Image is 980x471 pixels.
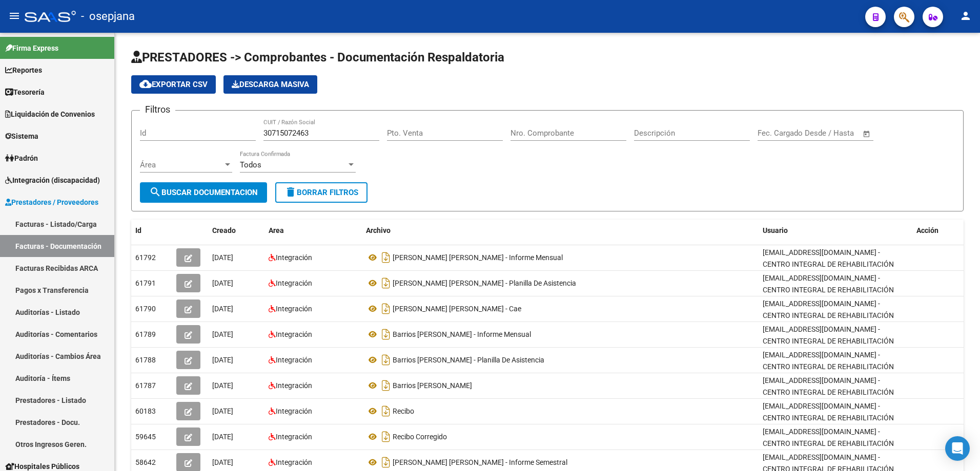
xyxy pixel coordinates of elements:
[139,80,208,89] span: Exportar CSV
[759,220,912,242] datatable-header-cell: Usuario
[5,42,58,54] span: Firma Express
[763,325,894,357] span: [EMAIL_ADDRESS][DOMAIN_NAME] - CENTRO INTEGRAL DE REHABILITACIÓN INTEGRA S.R.L. .
[212,279,233,287] span: [DATE]
[959,10,972,22] mat-icon: person
[140,102,175,117] h3: Filtros
[135,458,156,466] span: 58642
[763,248,894,280] span: [EMAIL_ADDRESS][DOMAIN_NAME] - CENTRO INTEGRAL DE REHABILITACIÓN INTEGRA S.R.L. .
[284,186,297,198] mat-icon: delete
[149,186,161,198] mat-icon: search
[916,226,938,234] span: Acción
[5,197,98,208] span: Prestadores / Proveedores
[763,402,894,434] span: [EMAIL_ADDRESS][DOMAIN_NAME] - CENTRO INTEGRAL DE REHABILITACIÓN INTEGRA S.R.L. .
[212,458,233,466] span: [DATE]
[5,109,95,120] span: Liquidación de Convenios
[379,249,393,266] i: Descargar documento
[212,407,233,415] span: [DATE]
[140,182,267,203] button: Buscar Documentacion
[223,75,317,94] button: Descarga Masiva
[912,220,964,242] datatable-header-cell: Acción
[275,182,367,203] button: Borrar Filtros
[131,50,504,65] span: PRESTADORES -> Comprobantes - Documentación Respaldatoria
[140,160,223,169] span: Área
[212,381,233,390] span: [DATE]
[284,188,358,197] span: Borrar Filtros
[131,220,172,242] datatable-header-cell: Id
[232,80,309,89] span: Descarga Masiva
[135,253,156,262] span: 61792
[758,129,791,138] input: Start date
[276,279,312,287] span: Integración
[131,75,216,94] button: Exportar CSV
[763,427,894,459] span: [EMAIL_ADDRESS][DOMAIN_NAME] - CENTRO INTEGRAL DE REHABILITACIÓN INTEGRA S.R.L. .
[212,330,233,338] span: [DATE]
[379,377,393,394] i: Descargar documento
[269,226,284,234] span: Area
[276,305,312,313] span: Integración
[393,407,414,415] span: Recibo
[763,376,894,408] span: [EMAIL_ADDRESS][DOMAIN_NAME] - CENTRO INTEGRAL DE REHABILITACIÓN INTEGRA S.R.L. .
[763,351,894,382] span: [EMAIL_ADDRESS][DOMAIN_NAME] - CENTRO INTEGRAL DE REHABILITACIÓN INTEGRA S.R.L. .
[379,403,393,419] i: Descargar documento
[223,75,317,94] app-download-masive: Descarga masiva de comprobantes (adjuntos)
[861,128,873,140] button: Open calendar
[5,87,45,98] span: Tesorería
[276,253,312,262] span: Integración
[81,5,135,28] span: - osepjana
[276,433,312,441] span: Integración
[393,433,447,441] span: Recibo Corregido
[379,326,393,342] i: Descargar documento
[240,160,261,169] span: Todos
[393,305,521,313] span: [PERSON_NAME] [PERSON_NAME] - Cae
[212,433,233,441] span: [DATE]
[379,454,393,470] i: Descargar documento
[212,226,236,234] span: Creado
[135,330,156,338] span: 61789
[276,458,312,466] span: Integración
[139,78,152,90] mat-icon: cloud_download
[800,129,850,138] input: End date
[135,305,156,313] span: 61790
[8,10,21,22] mat-icon: menu
[362,220,759,242] datatable-header-cell: Archivo
[379,301,393,317] i: Descargar documento
[276,330,312,338] span: Integración
[5,65,42,76] span: Reportes
[393,279,576,287] span: [PERSON_NAME] [PERSON_NAME] - Planilla De Asistencia
[5,175,100,186] span: Integración (discapacidad)
[379,275,393,291] i: Descargar documento
[393,356,544,364] span: Barrios [PERSON_NAME] - Planilla De Asistencia
[5,131,38,142] span: Sistema
[393,458,567,466] span: [PERSON_NAME] [PERSON_NAME] - Informe Semestral
[763,274,894,306] span: [EMAIL_ADDRESS][DOMAIN_NAME] - CENTRO INTEGRAL DE REHABILITACIÓN INTEGRA S.R.L. .
[379,429,393,445] i: Descargar documento
[379,352,393,368] i: Descargar documento
[393,253,563,262] span: [PERSON_NAME] [PERSON_NAME] - Informe Mensual
[945,436,970,461] div: Open Intercom Messenger
[135,381,156,390] span: 61787
[212,305,233,313] span: [DATE]
[366,226,391,234] span: Archivo
[393,330,531,338] span: Barrios [PERSON_NAME] - Informe Mensual
[763,226,788,234] span: Usuario
[276,381,312,390] span: Integración
[135,356,156,364] span: 61788
[135,433,156,441] span: 59645
[135,279,156,287] span: 61791
[212,356,233,364] span: [DATE]
[135,226,141,234] span: Id
[208,220,264,242] datatable-header-cell: Creado
[5,153,38,164] span: Padrón
[149,188,258,197] span: Buscar Documentacion
[763,299,894,331] span: [EMAIL_ADDRESS][DOMAIN_NAME] - CENTRO INTEGRAL DE REHABILITACIÓN INTEGRA S.R.L. .
[264,220,362,242] datatable-header-cell: Area
[393,381,472,390] span: Barrios [PERSON_NAME]
[276,407,312,415] span: Integración
[276,356,312,364] span: Integración
[135,407,156,415] span: 60183
[212,253,233,262] span: [DATE]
